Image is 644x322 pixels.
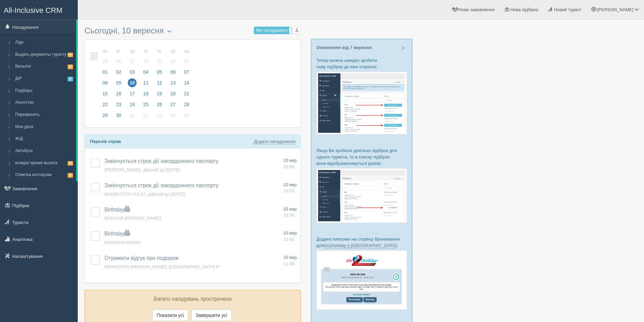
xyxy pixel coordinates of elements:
[182,49,191,54] small: нд
[554,7,581,12] span: Новий турист
[12,169,76,181] a: Отметка инстаграм8
[142,111,150,120] span: 02
[68,173,73,177] span: 8
[180,45,191,68] a: нд 31
[169,57,177,66] span: 30
[182,78,191,87] span: 14
[104,192,185,197] a: MANIEVYCH YULIIA, дійсний до [DATE]
[104,167,180,172] a: [PERSON_NAME], дійсний до [DATE]
[316,45,372,50] a: Оновлення від 7 вересня
[128,57,137,66] span: 27
[114,49,123,54] small: вт
[126,112,139,122] a: 01
[283,213,294,218] span: 10:30
[167,112,180,122] a: 04
[12,49,76,61] a: Выдать документы туристу8
[256,28,287,33] span: Мої нагадування
[101,100,110,109] span: 22
[167,90,180,101] a: 20
[180,90,191,101] a: 21
[68,65,73,69] span: 8
[126,79,139,90] a: 10
[104,240,141,245] a: BARKOVA NADIIA
[316,236,407,249] p: Додано плюсики на сторінці бронювання для :
[12,145,76,157] a: Автобуси
[182,100,191,109] span: 28
[104,158,218,164] span: Закінчується строк дії закордонного паспорту
[101,89,110,98] span: 15
[283,206,298,219] a: 10 вер. 10:30
[316,72,407,134] img: %D0%BF%D1%96%D0%B4%D0%B1%D1%96%D1%80%D0%BA%D0%B0-%D1%82%D1%83%D1%80%D0%B8%D1%81%D1%82%D1%83-%D1%8...
[283,182,298,194] a: 10 вер. 10:15
[126,101,139,112] a: 24
[99,45,112,68] a: пн 25
[126,68,139,79] a: 03
[283,230,298,243] a: 10 вер. 10:45
[104,255,178,261] span: Отримати відгук про подорож
[114,111,123,120] span: 30
[68,161,73,166] span: 8
[104,182,218,188] a: Закінчується строк дії закордонного паспорту
[155,57,164,66] span: 29
[283,164,294,169] span: 10:00
[104,207,130,213] a: Birthday
[324,243,397,248] a: Go2holiday у [GEOGRAPHIC_DATA]
[101,49,110,54] small: пн
[101,111,110,120] span: 29
[155,100,164,109] span: 26
[114,89,123,98] span: 16
[104,216,161,221] a: SHULIAR [PERSON_NAME]
[283,261,294,266] span: 11:00
[180,79,191,90] a: 14
[104,231,130,237] a: Birthday
[128,49,137,54] small: ср
[283,182,298,187] span: 10 вер.
[155,78,164,87] span: 12
[283,157,298,170] a: 10 вер. 10:00
[180,68,191,79] a: 07
[153,45,166,68] a: пт 29
[153,79,166,90] a: 12
[126,45,139,68] a: ср 27
[167,45,180,68] a: сб 30
[112,45,125,68] a: вт 26
[401,44,405,52] span: ×
[283,158,298,163] span: 10 вер.
[142,78,150,87] span: 11
[128,111,137,120] span: 01
[597,7,633,12] span: [PERSON_NAME]
[316,147,407,167] p: Якщо Ви зробили декілька підбірок для одного туриста, то в списку підбірок вони відображатимуться...
[104,264,220,269] a: MERKOTAN [PERSON_NAME], [GEOGRAPHIC_DATA] 4*
[114,57,123,66] span: 26
[167,101,180,112] a: 27
[128,100,137,109] span: 24
[99,101,112,112] a: 22
[99,112,112,122] a: 29
[283,237,294,242] span: 10:45
[142,57,150,66] span: 28
[142,68,150,76] span: 04
[142,100,150,109] span: 25
[12,133,76,145] a: Ж/Д
[316,168,407,223] img: %D0%BF%D1%96%D0%B4%D0%B1%D1%96%D1%80%D0%BA%D0%B8-%D0%B3%D1%80%D1%83%D0%BF%D0%B0-%D1%81%D1%80%D0%B...
[99,90,112,101] a: 15
[128,78,137,87] span: 10
[459,7,495,12] span: Нове замовлення
[283,255,298,260] span: 10 вер.
[12,36,76,49] a: Ліди
[140,79,152,90] a: 11
[12,121,76,133] a: Мои дела
[283,188,294,193] span: 10:15
[126,90,139,101] a: 17
[316,250,407,310] img: go2holiday-proposal-for-travel-agency.png
[167,68,180,79] a: 06
[140,68,152,79] a: 04
[153,112,166,122] a: 03
[182,68,191,76] span: 07
[510,7,539,12] span: Нова підбірка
